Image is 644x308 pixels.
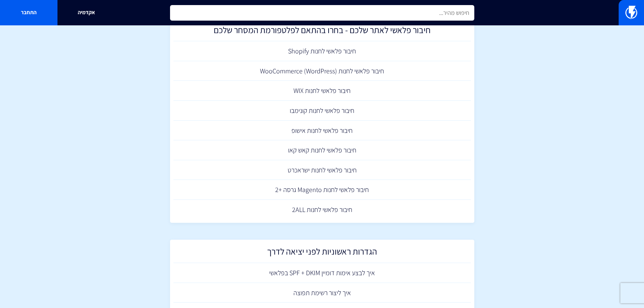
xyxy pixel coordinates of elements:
a: חיבור פלאשי לאתר שלכם - בחרו בהתאם לפלטפורמת המסחר שלכם [173,22,471,42]
a: איך לבצע אימות דומיין SPF + DKIM בפלאשי [173,263,471,283]
a: איך ליצור רשימת תפוצה [173,283,471,303]
a: חיבור פלאשי לחנות WIX [173,81,471,101]
a: חיבור פלאשי לחנות Shopify [173,41,471,61]
a: חיבור פלאשי לחנות 2ALL [173,200,471,220]
a: חיבור פלאשי לחנות ישראכרט [173,160,471,180]
h2: הגדרות ראשוניות לפני יציאה לדרך [177,246,468,260]
input: חיפוש מהיר... [170,5,474,21]
a: חיבור פלאשי לחנות קאש קאו [173,140,471,160]
a: חיבור פלאשי לחנות Magento גרסה +2 [173,180,471,200]
h2: חיבור פלאשי לאתר שלכם - בחרו בהתאם לפלטפורמת המסחר שלכם [177,25,468,38]
a: חיבור פלאשי לחנות (WooCommerce (WordPress [173,61,471,81]
a: חיבור פלאשי לחנות אישופ [173,121,471,141]
a: הגדרות ראשוניות לפני יציאה לדרך [173,243,471,263]
a: חיבור פלאשי לחנות קונימבו [173,101,471,121]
